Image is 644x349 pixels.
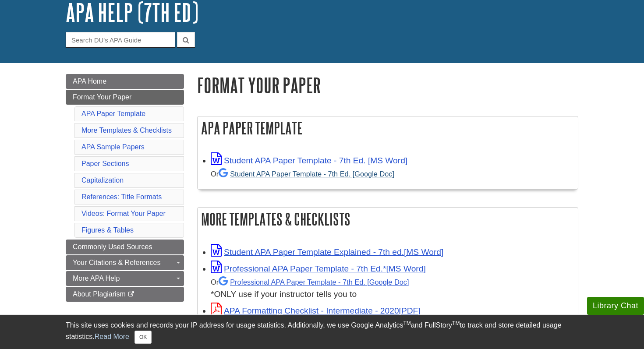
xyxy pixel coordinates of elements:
span: Format Your Paper [73,93,131,101]
a: Student APA Paper Template - 7th Ed. [Google Doc] [219,170,394,178]
a: Your Citations & References [66,255,184,270]
a: Link opens in new window [211,264,426,273]
a: Link opens in new window [211,156,407,165]
a: APA Home [66,74,184,89]
a: References: Title Formats [81,193,162,201]
sup: TM [403,320,410,326]
a: APA Paper Template [81,110,145,117]
a: More Templates & Checklists [81,127,172,134]
div: This site uses cookies and records your IP address for usage statistics. Additionally, we use Goo... [66,320,578,344]
a: Figures & Tables [81,226,134,234]
a: Professional APA Paper Template - 7th Ed. [219,278,409,286]
i: This link opens in a new window [127,292,135,297]
a: Read More [95,333,129,340]
h1: Format Your Paper [197,74,578,96]
a: More APA Help [66,271,184,286]
input: Search DU's APA Guide [66,32,175,47]
a: Format Your Paper [66,90,184,105]
button: Close [134,331,152,344]
div: Guide Page Menu [66,74,184,302]
span: APA Home [73,78,106,85]
button: Library Chat [587,297,644,315]
a: About Plagiarism [66,287,184,302]
h2: More Templates & Checklists [198,208,578,231]
a: Link opens in new window [211,306,421,315]
span: More APA Help [73,275,120,282]
span: About Plagiarism [73,290,126,298]
a: Videos: Format Your Paper [81,210,166,217]
small: Or [211,278,409,286]
a: APA Sample Papers [81,143,145,151]
span: Commonly Used Sources [73,243,152,250]
sup: TM [452,320,460,326]
h2: APA Paper Template [198,116,578,140]
small: Or [211,170,394,178]
div: *ONLY use if your instructor tells you to [211,275,573,301]
a: Link opens in new window [211,247,443,257]
a: Capitalization [81,176,124,184]
span: Your Citations & References [73,259,160,266]
a: Paper Sections [81,160,129,167]
a: Commonly Used Sources [66,240,184,254]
